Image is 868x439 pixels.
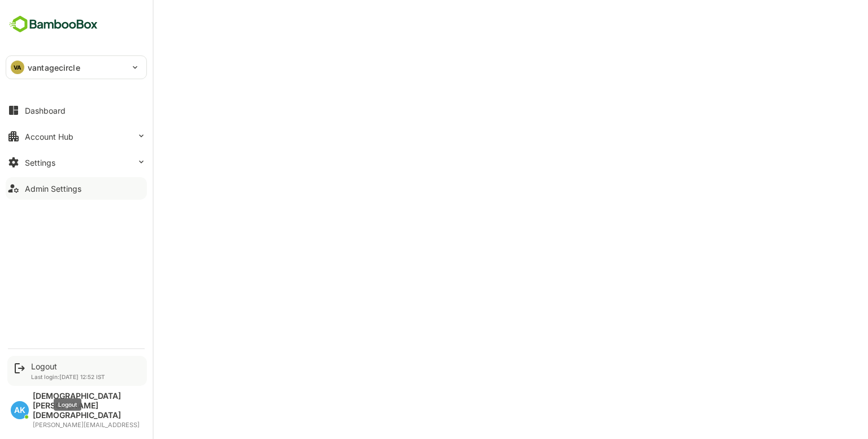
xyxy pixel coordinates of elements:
[31,361,105,371] div: Logout
[11,401,29,419] div: AK
[6,125,147,148] button: Account Hub
[6,56,146,79] div: VAvantagecircle
[33,391,141,420] div: [DEMOGRAPHIC_DATA][PERSON_NAME][DEMOGRAPHIC_DATA]
[6,177,147,200] button: Admin Settings
[25,132,73,141] div: Account Hub
[25,158,55,167] div: Settings
[6,99,147,122] button: Dashboard
[11,61,24,74] div: VA
[6,14,101,35] img: BambooboxFullLogoMark.5f36c76dfaba33ec1ec1367b70bb1252.svg
[28,62,80,74] p: vantagecircle
[6,151,147,174] button: Settings
[25,106,66,115] div: Dashboard
[33,421,141,429] div: [PERSON_NAME][EMAIL_ADDRESS]
[31,373,105,380] p: Last login: [DATE] 12:52 IST
[25,184,81,193] div: Admin Settings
